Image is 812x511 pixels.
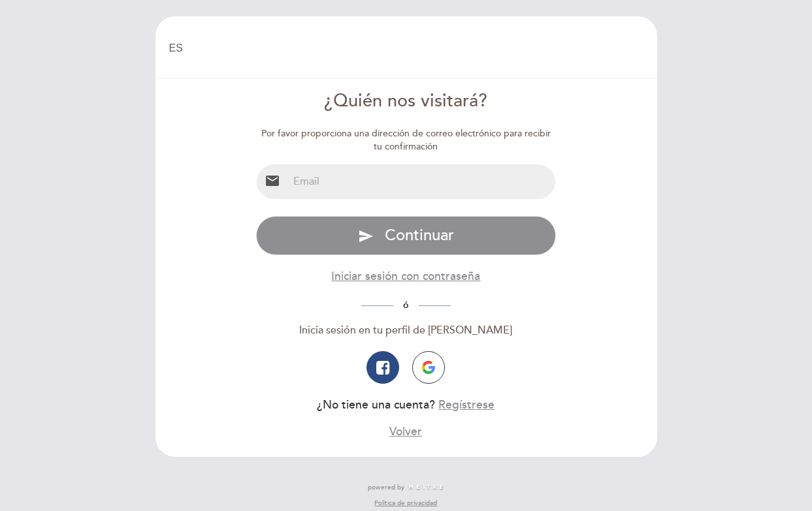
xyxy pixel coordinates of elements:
div: ¿Quién nos visitará? [256,89,556,114]
div: Inicia sesión en tu perfil de [PERSON_NAME] [256,323,556,338]
img: MEITRE [408,484,445,491]
button: Iniciar sesión con contraseña [331,268,480,285]
span: Continuar [385,226,454,245]
button: send Continuar [256,216,556,255]
a: Política de privacidad [374,499,437,508]
span: ó [393,300,419,311]
a: powered by [368,483,445,492]
button: Regístrese [438,397,495,413]
input: Email [288,164,555,199]
i: email [265,173,280,189]
button: Volver [389,424,422,440]
span: ¿No tiene una cuenta? [317,398,435,412]
span: powered by [368,483,404,492]
div: Por favor proporciona una dirección de correo electrónico para recibir tu confirmación [256,127,556,153]
i: send [358,228,374,244]
img: icon-google.png [422,361,435,374]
